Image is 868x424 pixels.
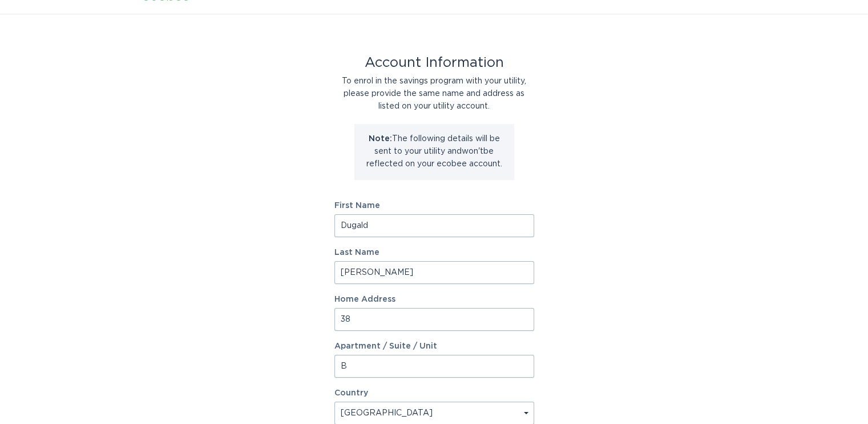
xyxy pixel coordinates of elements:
label: Home Address [334,295,534,303]
div: To enrol in the savings program with your utility, please provide the same name and address as li... [334,75,534,113]
p: The following details will be sent to your utility and won't be reflected on your ecobee account. [363,133,506,170]
label: Apartment / Suite / Unit [334,342,534,350]
label: Last Name [334,249,534,257]
strong: Note: [369,135,392,143]
div: Account Information [334,57,534,69]
label: First Name [334,202,534,210]
label: Country [334,389,368,397]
